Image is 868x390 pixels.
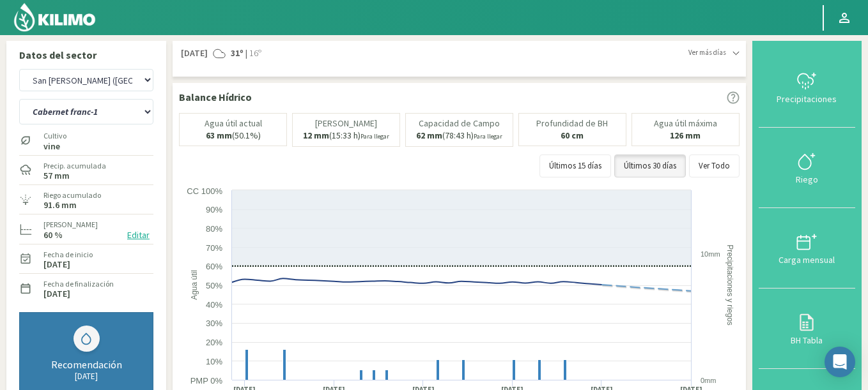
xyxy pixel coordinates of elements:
label: Fecha de inicio [43,249,93,260]
small: Para llegar [360,132,389,140]
text: 70% [206,243,222,253]
button: Últimos 30 días [614,154,686,177]
text: Agua útil [190,270,199,300]
button: Editar [123,228,153,243]
span: | [245,47,247,60]
p: (50.1%) [206,131,261,140]
b: 63 mm [206,130,232,141]
span: 16º [247,47,261,60]
strong: 31º [231,47,244,59]
p: (78:43 h) [416,131,502,141]
b: 126 mm [670,130,701,141]
p: (15:33 h) [303,131,389,141]
b: 62 mm [416,130,442,141]
label: Fecha de finalización [43,278,114,290]
text: Precipitaciones y riegos [725,244,734,326]
div: BH Tabla [763,336,851,345]
label: vine [43,142,66,151]
p: [PERSON_NAME] [315,119,377,128]
button: Riego [759,128,855,208]
text: 10% [206,357,222,366]
button: Precipitaciones [759,47,855,128]
button: BH Tabla [759,289,855,369]
label: 91.6 mm [43,201,77,209]
text: 40% [206,300,222,310]
text: 10mm [701,250,720,258]
text: 60% [206,262,222,271]
b: 12 mm [303,130,329,141]
label: 60 % [43,231,63,239]
button: Ver Todo [689,154,740,177]
div: Precipitaciones [763,94,851,103]
label: [PERSON_NAME] [43,219,98,230]
div: Carga mensual [763,255,851,264]
text: 30% [206,319,222,328]
button: Carga mensual [759,208,855,289]
text: CC 100% [187,186,222,196]
b: 60 cm [561,130,584,141]
p: Profundidad de BH [536,119,608,128]
text: 20% [206,338,222,347]
div: Recomendación [33,358,140,371]
button: Últimos 15 días [539,154,611,177]
text: 50% [206,281,222,290]
p: Datos del sector [19,47,153,63]
div: Open Intercom Messenger [825,347,855,377]
label: Riego acumulado [43,190,101,201]
span: [DATE] [179,47,208,60]
text: 80% [206,224,222,234]
label: 57 mm [43,172,70,180]
div: Riego [763,175,851,184]
label: Precip. acumulada [43,160,106,172]
text: 90% [206,205,222,214]
img: Kilimo [13,2,97,33]
label: Cultivo [43,130,66,142]
div: [DATE] [33,371,140,382]
label: [DATE] [43,290,70,298]
text: 0mm [701,377,716,384]
label: [DATE] [43,260,70,269]
p: Capacidad de Campo [419,119,500,128]
span: Ver más días [688,47,726,58]
small: Para llegar [474,132,502,140]
p: Balance Hídrico [179,89,252,105]
text: PMP 0% [190,376,223,386]
p: Agua útil máxima [654,119,717,128]
p: Agua útil actual [205,119,262,128]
